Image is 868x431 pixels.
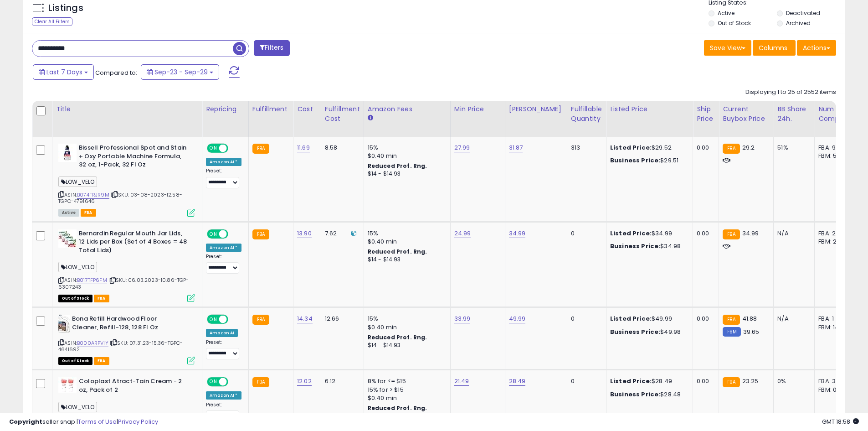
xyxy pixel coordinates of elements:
div: seller snap | | [9,418,158,426]
div: $34.98 [610,242,686,250]
div: Ship Price [697,104,715,124]
small: FBA [723,229,740,239]
b: Listed Price: [610,314,652,323]
span: LOW_VELO [58,402,97,412]
div: FBA: 1 [818,315,848,323]
div: FBM: 5 [818,152,848,160]
b: Coloplast Atract-Tain Cream - 2 oz, Pack of 2 [79,377,190,396]
b: Bissell Professional Spot and Stain + Oxy Portable Machine Formula, 32 oz, 1-Pack, 32 Fl Oz [79,144,190,171]
small: FBA [723,377,740,387]
div: Repricing [206,104,245,114]
div: Preset: [206,339,241,360]
div: 15% [368,144,443,152]
div: 15% [368,229,443,238]
div: 7.62 [325,229,357,238]
span: 2025-10-7 18:58 GMT [822,417,859,426]
span: All listings currently available for purchase on Amazon [58,209,79,217]
div: FBA: 2 [818,229,848,238]
a: 13.90 [297,229,312,238]
div: $49.99 [610,315,686,323]
div: Clear All Filters [32,17,72,26]
a: 31.87 [509,143,523,152]
div: $29.51 [610,156,686,165]
button: Save View [704,40,751,56]
span: Columns [759,43,787,52]
span: 29.2 [742,143,755,152]
div: $28.49 [610,377,686,385]
span: | SKU: 07.31.23-15.36-TGPC-4641692 [58,339,183,353]
b: Business Price: [610,327,660,336]
small: FBA [252,377,269,387]
div: Min Price [454,104,501,114]
span: ON [208,145,219,152]
a: 28.49 [509,377,526,386]
span: LOW_VELO [58,177,97,187]
span: OFF [227,145,241,152]
small: FBA [252,315,269,325]
span: LOW_VELO [58,262,97,272]
small: FBA [723,144,740,154]
a: 34.99 [509,229,526,238]
label: Deactivated [786,9,820,17]
div: FBM: 2 [818,238,848,246]
a: Terms of Use [78,417,117,426]
div: ASIN: [58,315,195,363]
div: Listed Price [610,104,689,114]
a: 12.02 [297,377,312,386]
span: FBA [94,357,109,365]
div: Displaying 1 to 25 of 2552 items [745,88,836,97]
div: Preset: [206,402,241,422]
div: Title [56,104,198,114]
span: Sep-23 - Sep-29 [154,68,208,77]
span: ON [208,378,219,386]
button: Last 7 Days [33,64,94,80]
div: 0 [571,229,599,238]
span: All listings that are currently out of stock and unavailable for purchase on Amazon [58,357,92,365]
div: $14 - $14.93 [368,342,443,349]
b: Reduced Prof. Rng. [368,162,427,170]
a: 24.99 [454,229,471,238]
div: FBA: 3 [818,377,848,385]
label: Archived [786,19,811,27]
button: Columns [753,40,796,56]
b: Bona Refill Hardwood Floor Cleaner, Refill-128, 128 Fl Oz [72,315,183,334]
img: 41MII4dHr9L._SL40_.jpg [58,377,77,393]
a: 21.49 [454,377,469,386]
div: N/A [777,315,807,323]
img: 41mavVB6SqL._SL40_.jpg [58,144,77,162]
b: Reduced Prof. Rng. [368,248,427,255]
div: [PERSON_NAME] [509,104,563,114]
span: | SKU: 03-08-2023-12.58-TGPC-4791646 [58,191,182,205]
img: 51C-eYTSZUL._SL40_.jpg [58,229,77,248]
a: Privacy Policy [118,417,158,426]
div: Preset: [206,254,241,274]
div: Fulfillment Cost [325,104,360,124]
b: Listed Price: [610,143,652,152]
div: 51% [777,144,807,152]
div: FBM: 14 [818,323,848,332]
small: FBA [252,229,269,239]
span: 23.25 [742,377,759,385]
div: Num of Comp. [818,104,852,124]
b: Listed Price: [610,377,652,385]
div: N/A [777,229,807,238]
div: FBM: 0 [818,386,848,394]
div: 0.00 [697,229,712,238]
label: Active [718,9,734,17]
small: Amazon Fees. [368,114,373,122]
span: FBA [81,209,96,217]
a: 11.69 [297,143,310,152]
div: $34.99 [610,229,686,238]
div: Preset: [206,168,241,188]
div: $28.48 [610,390,686,399]
div: 0 [571,377,599,385]
div: 15% for > $15 [368,386,443,394]
a: 27.99 [454,143,470,152]
span: ON [208,316,219,323]
span: 41.88 [742,314,757,323]
div: Amazon Fees [368,104,447,114]
div: $0.40 min [368,238,443,246]
div: Fulfillable Quantity [571,104,602,124]
div: Amazon AI * [206,244,241,252]
a: B000ARPVIY [77,339,108,347]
